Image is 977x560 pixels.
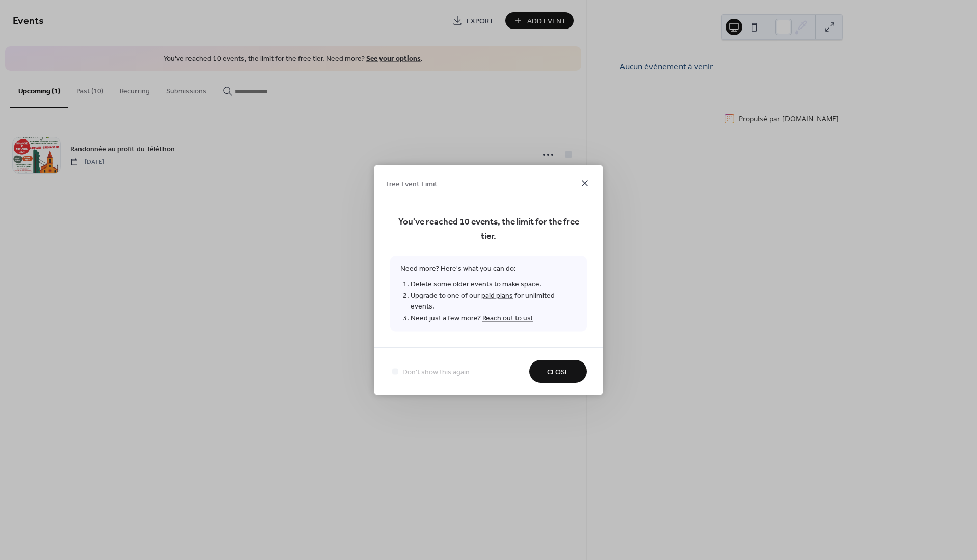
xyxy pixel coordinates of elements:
[482,312,533,325] a: Reach out to us!
[411,290,577,313] li: Upgrade to one of our for unlimited events.
[481,289,513,303] a: paid plans
[529,360,587,383] button: Close
[547,367,569,378] span: Close
[386,179,438,189] span: Free Event Limit
[390,215,587,244] span: You've reached 10 events, the limit for the free tier.
[390,256,587,332] span: Need more? Here's what you can do:
[402,367,470,378] span: Don't show this again
[411,313,577,324] li: Need just a few more?
[411,278,577,290] li: Delete some older events to make space.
